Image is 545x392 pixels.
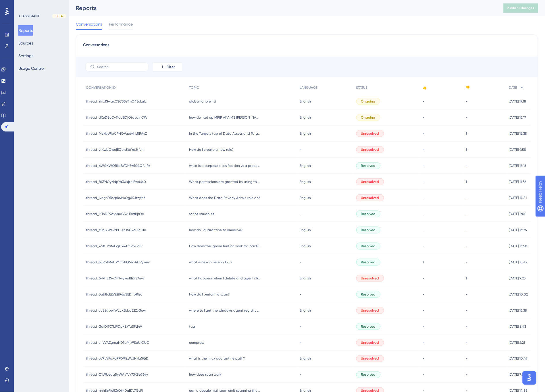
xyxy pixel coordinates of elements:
span: TOPIC [189,85,199,90]
span: [DATE] 10:47 [509,356,528,361]
span: English [300,276,311,281]
span: thread_0utj8oEZVZ2fR6g5EDhbRlsq [86,292,142,297]
span: What permissions are granted by using the compliance admin role? [189,179,261,184]
span: Resolved [361,163,376,168]
span: thread_o8VptMeL3MmvhO56nACRywev [86,260,150,264]
span: - [423,196,425,200]
span: Performance [109,21,133,28]
span: - [466,212,468,216]
span: In the Targets tab of Data Assets and Targets. How can I distinguish Sharepoint sites from Databa... [189,131,261,136]
span: what is a purpose classification vs a process classification? [189,163,261,168]
span: Unresolved [361,276,379,281]
span: [DATE] 9:58 [509,147,526,152]
span: 👍 [423,85,427,90]
span: Resolved [361,324,376,329]
span: Unresolved [361,340,379,345]
span: - [466,228,468,232]
span: How do I perform a scan? [189,292,230,297]
span: thread_Ymx1SwaxCSC55sTmO4EuLulc [86,99,147,104]
span: 1 [466,131,467,136]
span: [DATE] 12:35 [509,131,527,136]
span: - [466,163,468,168]
span: [DATE] 8:43 [509,324,526,329]
span: Unresolved [361,308,379,313]
span: - [466,356,468,361]
span: - [423,147,425,152]
span: Unresolved [361,179,379,184]
button: Filter [153,62,182,72]
iframe: UserGuiding AI Assistant Launcher [521,369,538,387]
span: STATUS [356,85,368,90]
div: AI ASSISTANT [18,14,39,18]
span: [DATE] 13:58 [509,244,527,248]
span: - [423,308,425,313]
span: what is the linux quarantine path? [189,356,245,361]
span: thread_BXENQyNdpYa3wkjteIBwd4t0 [86,179,146,184]
span: CONVERSATION ID [86,85,116,90]
span: English [300,163,311,168]
span: - [300,340,301,345]
span: thread_6kRhJ35yDmlwywoBIZF57uvv [86,276,145,281]
span: [DATE] 17:18 [509,99,526,104]
span: thread_s5bQWevYBLLef0SC2cHicGI0 [86,228,146,232]
span: [DATE] 7:26 [509,372,525,377]
span: Need Help? [14,1,36,8]
span: English [300,308,311,313]
span: Ongoing [361,115,375,120]
button: Publish Changes [504,3,538,13]
span: Unresolved [361,196,379,200]
span: - [466,324,468,329]
span: - [466,260,468,264]
span: LANGUAGE [300,85,317,90]
span: - [466,372,468,377]
span: Publish Changes [507,6,535,10]
span: script variables [189,212,214,216]
span: [DATE] 16:26 [509,228,527,232]
span: compress [189,340,204,345]
span: - [423,372,425,377]
span: thread_vtXwbOwelEOoIs5bfYd2tfJh [86,147,144,152]
span: 1 [466,179,467,184]
span: English [300,244,311,248]
span: - [423,324,425,329]
button: Usage Control [18,63,45,74]
span: what happens when I delete and agent? Remove agent from agents screen? [189,276,261,281]
span: [DATE] 10:02 [509,292,528,297]
span: [DATE] 15:42 [509,260,527,264]
span: - [423,115,425,120]
button: Reports [18,25,33,36]
span: - [300,292,301,297]
span: [DATE] 9:25 [509,276,526,281]
span: Resolved [361,244,376,248]
span: - [423,179,425,184]
span: Resolved [361,372,376,377]
span: English [300,228,311,232]
span: English [300,131,311,136]
span: - [466,292,468,297]
span: How does the ignore funtion work for loaction? [189,244,261,248]
span: - [423,163,425,168]
span: thread_cuS2slpwiWLJX3kba32ZvGow [86,308,146,313]
span: DATE [509,85,517,90]
span: global ignore list [189,99,216,104]
span: - [423,276,425,281]
span: where to I get the windows agent registry file for SDM? [189,308,261,313]
span: - [300,147,301,152]
span: thread_Q1WUedq5yWAvTcY73X8e764y [86,372,148,377]
span: Resolved [361,260,376,264]
span: Conversations [83,42,109,52]
span: - [423,244,425,248]
div: Reports [76,4,489,12]
button: Settings [18,51,33,61]
span: - [300,260,301,264]
span: English [300,179,311,184]
span: Resolved [361,292,376,297]
span: 1 [466,276,467,281]
span: - [466,340,468,345]
span: How do I create a new role? [189,147,234,152]
span: - [423,228,425,232]
span: [DATE] 11:38 [509,179,527,184]
span: Unresolved [361,147,379,152]
span: how do i quarantine to onedrive? [189,228,242,232]
span: [DATE] 2:21 [509,340,525,345]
